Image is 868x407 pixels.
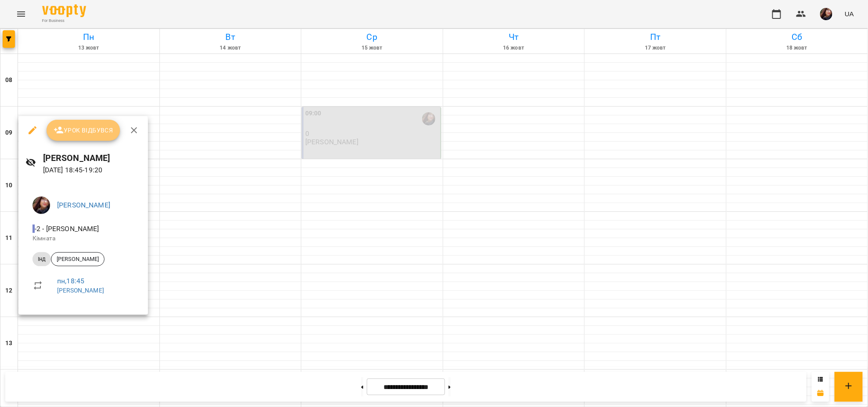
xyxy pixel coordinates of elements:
[33,196,50,214] img: f61110628bd5330013bfb8ce8251fa0e.png
[51,252,105,266] div: [PERSON_NAME]
[47,120,120,141] button: Урок відбувся
[57,277,84,285] a: пн , 18:45
[33,225,101,233] span: - 2 - [PERSON_NAME]
[51,255,104,263] span: [PERSON_NAME]
[57,201,110,209] a: [PERSON_NAME]
[54,125,113,136] span: Урок відбувся
[33,255,51,263] span: Інд
[57,287,104,294] a: [PERSON_NAME]
[33,234,134,243] p: Кімната
[43,151,141,165] h6: [PERSON_NAME]
[43,165,141,175] p: [DATE] 18:45 - 19:20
